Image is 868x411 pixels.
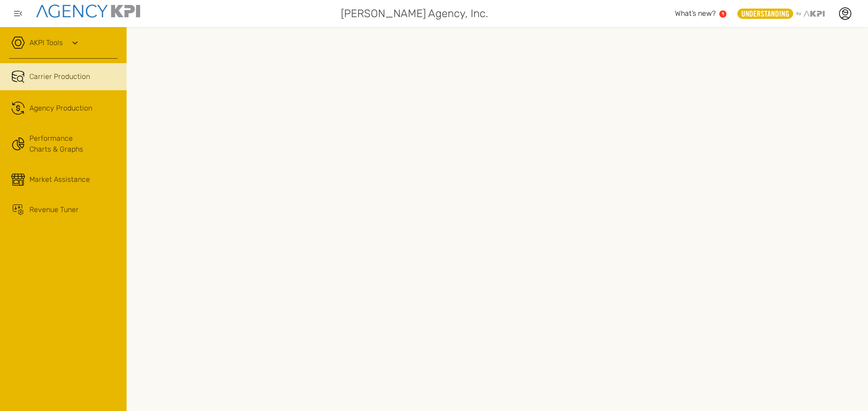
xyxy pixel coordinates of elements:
span: [PERSON_NAME] Agency, Inc. [341,5,488,22]
span: Agency Production [29,103,92,114]
img: agencykpi-logo-550x69-2d9e3fa8.png [36,5,140,18]
a: 1 [719,10,726,18]
text: 1 [722,11,724,16]
a: AKPI Tools [29,37,63,48]
div: Revenue Tuner [29,204,79,215]
span: Carrier Production [29,71,90,82]
div: Market Assistance [29,174,90,185]
span: What’s new? [675,9,716,18]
